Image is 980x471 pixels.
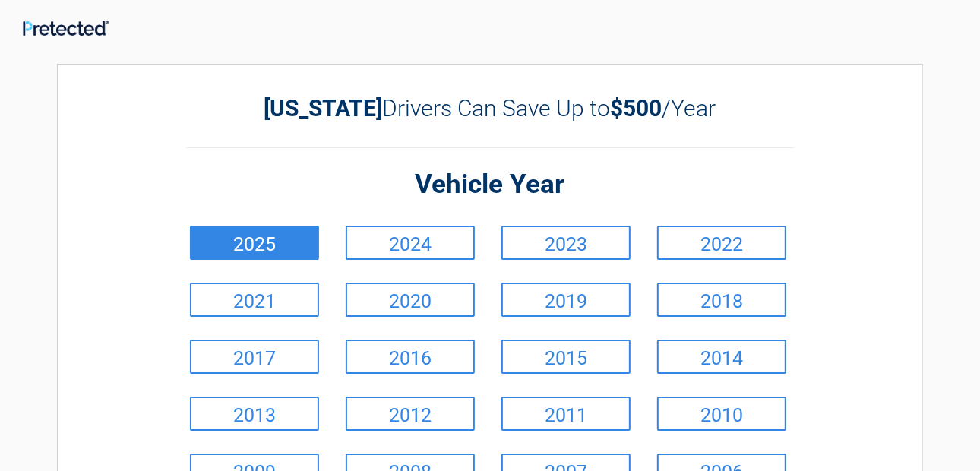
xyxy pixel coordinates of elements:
a: 2023 [501,226,631,260]
a: 2016 [346,340,475,374]
a: 2020 [346,283,475,317]
a: 2025 [190,226,319,260]
b: [US_STATE] [264,95,383,122]
a: 2017 [190,340,319,374]
a: 2012 [346,397,475,431]
a: 2014 [657,340,786,374]
a: 2015 [501,340,631,374]
a: 2013 [190,397,319,431]
b: $500 [611,95,662,122]
h2: Vehicle Year [186,167,794,203]
a: 2011 [501,397,631,431]
a: 2021 [190,283,319,317]
a: 2022 [657,226,786,260]
a: 2024 [346,226,475,260]
a: 2010 [657,397,786,431]
h2: Drivers Can Save Up to /Year [186,95,794,122]
a: 2018 [657,283,786,317]
img: Main Logo [23,21,109,36]
a: 2019 [501,283,631,317]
